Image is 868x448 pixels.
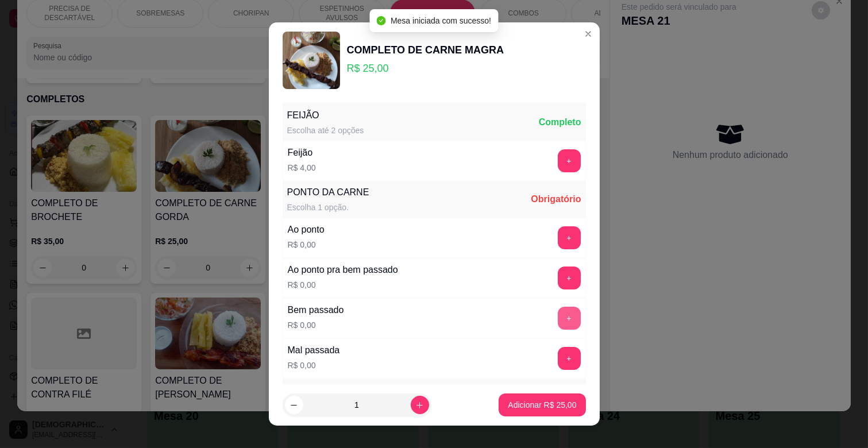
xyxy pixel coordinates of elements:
div: Completo [539,115,581,129]
button: Adicionar R$ 25,00 [499,393,585,416]
p: Adicionar R$ 25,00 [508,399,576,411]
button: add [558,267,581,289]
p: R$ 25,00 [347,60,504,76]
p: R$ 0,00 [288,239,325,250]
div: FEIJÃO [287,109,364,122]
div: Feijão [288,146,316,160]
div: Escolha até 2 opções [287,125,364,136]
p: R$ 0,00 [288,319,344,331]
div: SALADA [287,383,349,397]
span: check-circle [377,16,386,25]
button: Close [579,25,597,43]
button: increase-product-quantity [411,396,429,414]
div: Ao ponto pra bem passado [288,263,398,277]
div: PONTO DA CARNE [287,186,369,199]
button: decrease-product-quantity [285,396,303,414]
div: Obrigatório [531,192,581,206]
div: Mal passada [288,343,340,357]
div: Ao ponto [288,223,325,237]
button: add [558,307,581,330]
button: add [558,149,581,172]
div: Bem passado [288,303,344,317]
p: R$ 0,00 [288,360,340,371]
img: product-image [283,32,340,89]
button: add [558,347,581,370]
button: add [558,226,581,249]
span: Mesa iniciada com sucesso! [391,16,491,25]
div: Escolha 1 opção. [287,202,369,213]
p: R$ 0,00 [288,279,398,291]
p: R$ 4,00 [288,162,316,173]
div: COMPLETO DE CARNE MAGRA [347,42,504,58]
